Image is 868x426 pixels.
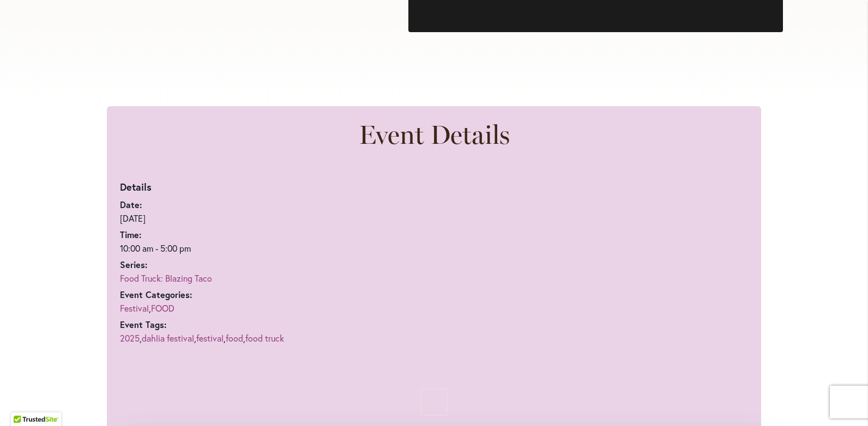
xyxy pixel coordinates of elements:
iframe: Launch Accessibility Center [8,387,39,418]
a: festival [196,332,224,344]
a: FOOD [151,302,174,314]
a: food truck [245,332,284,344]
dt: Date: [120,200,314,209]
h2: Event Details [120,119,748,150]
dt: Event Categories: [120,290,314,299]
a: Festival [120,302,149,314]
dd: , [120,302,314,315]
a: Food Truck: Blazing Taco [120,272,212,284]
dt: Event Tags: [120,320,314,329]
dd: , , , , [120,332,314,345]
abbr: 2025-08-15 [120,212,146,224]
a: food [226,332,243,344]
dt: Time: [120,230,314,239]
div: 2025-08-15 [120,242,314,255]
div: 10:00 am - 5:00 pm [120,242,314,255]
h3: Details [120,179,314,196]
a: 2025 [120,332,140,344]
dt: Series: [120,260,314,269]
a: dahlia festival [142,332,194,344]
